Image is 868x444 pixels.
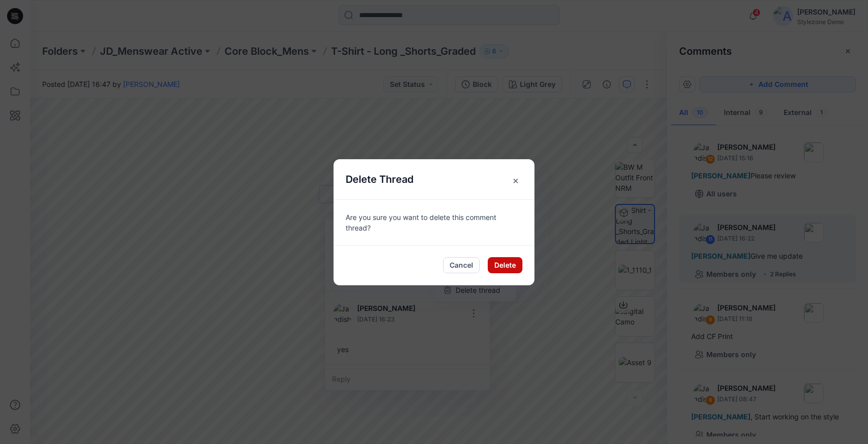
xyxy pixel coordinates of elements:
h5: Delete Thread [334,159,425,199]
button: Delete [488,257,522,273]
button: Close [494,159,534,199]
div: Are you sure you want to delete this comment thread? [334,199,534,245]
button: Cancel [443,257,480,273]
span: × [506,171,524,189]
